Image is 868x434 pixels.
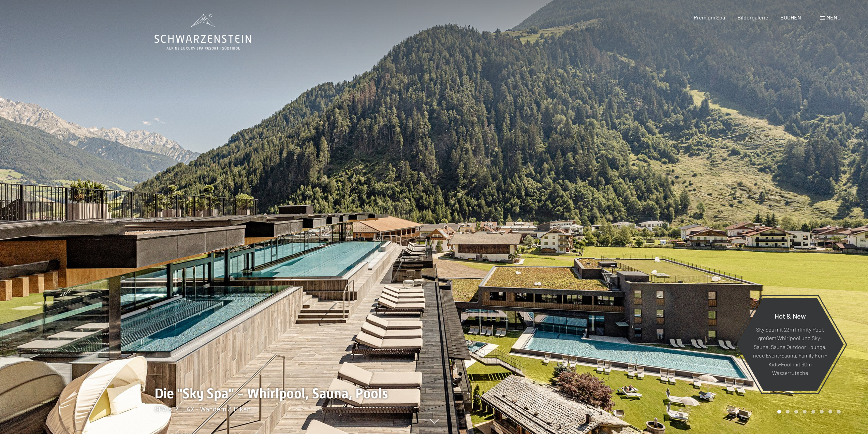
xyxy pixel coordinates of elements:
[777,410,781,414] div: Carousel Page 1 (Current Slide)
[753,325,827,377] p: Sky Spa mit 23m Infinity Pool, großem Whirlpool und Sky-Sauna, Sauna Outdoor Lounge, neue Event-S...
[811,410,815,414] div: Carousel Page 5
[794,410,798,414] div: Carousel Page 3
[786,410,790,414] div: Carousel Page 2
[694,14,725,20] a: Premium Spa
[737,14,768,20] a: Bildergalerie
[780,14,801,20] a: BUCHEN
[803,410,807,414] div: Carousel Page 4
[775,311,806,320] span: Hot & New
[837,410,841,414] div: Carousel Page 8
[736,297,844,391] a: Hot & New Sky Spa mit 23m Infinity Pool, großem Whirlpool und Sky-Sauna, Sauna Outdoor Lounge, ne...
[828,410,832,414] div: Carousel Page 7
[775,410,841,414] div: Carousel Pagination
[820,410,824,414] div: Carousel Page 6
[826,14,841,20] span: Menü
